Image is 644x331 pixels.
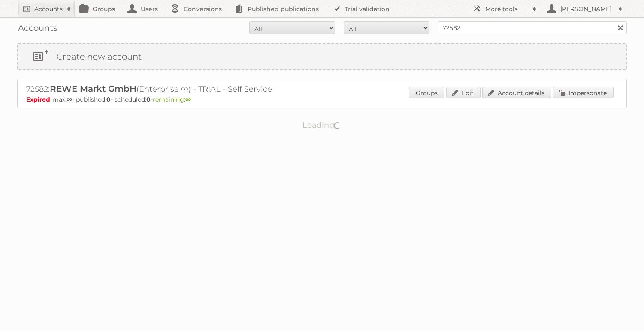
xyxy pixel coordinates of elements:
[146,96,151,103] strong: 0
[409,87,444,98] a: Groups
[18,44,626,69] a: Create new account
[106,96,111,103] strong: 0
[26,84,327,95] h2: 72582: (Enterprise ∞) - TRIAL - Self Service
[553,87,614,98] a: Impersonate
[275,117,369,134] p: Loading
[558,5,614,13] h2: [PERSON_NAME]
[26,96,618,103] p: max: - published: - scheduled: -
[50,84,136,94] span: REWE Markt GmbH
[34,5,63,13] h2: Accounts
[485,5,528,13] h2: More tools
[26,96,52,103] span: Expired
[446,87,481,98] a: Edit
[482,87,551,98] a: Account details
[153,96,191,103] span: remaining:
[67,96,72,103] strong: ∞
[185,96,191,103] strong: ∞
